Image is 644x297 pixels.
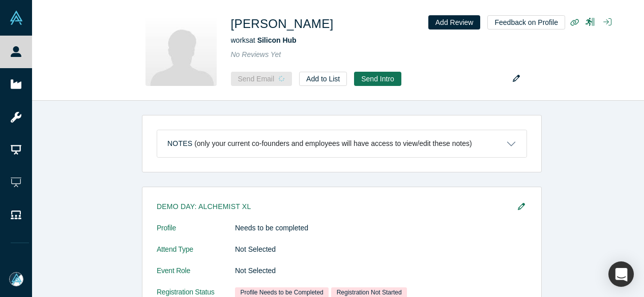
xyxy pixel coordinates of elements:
dt: Profile [157,223,235,244]
img: Alchemist Vault Logo [9,11,23,25]
h1: [PERSON_NAME] [231,15,334,33]
a: Silicon Hub [257,36,297,44]
h3: Demo Day: Alchemist XL [157,201,513,212]
dt: Event Role [157,265,235,287]
button: Send Email [231,72,292,86]
dd: Needs to be completed [235,223,527,233]
span: works at [231,36,297,44]
button: Send Intro [354,72,401,86]
button: Add Review [428,15,481,29]
span: No Reviews Yet [231,50,281,58]
button: Add to List [299,72,347,86]
dd: Not Selected [235,265,527,276]
p: (only your current co-founders and employees will have access to view/edit these notes) [194,139,472,148]
img: Tomi Jalonen's Profile Image [145,15,217,86]
img: Mia Scott's Account [9,272,23,286]
dt: Attend Type [157,244,235,265]
h3: Notes [167,138,192,149]
dd: Not Selected [235,244,527,255]
button: Notes (only your current co-founders and employees will have access to view/edit these notes) [157,130,526,157]
button: Feedback on Profile [487,15,565,29]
